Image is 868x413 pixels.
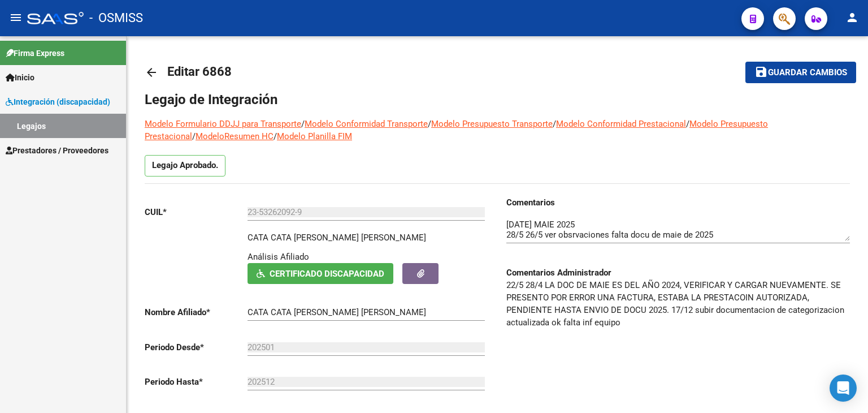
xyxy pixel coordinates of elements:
[506,196,850,209] h3: Comentarios
[145,341,248,354] p: Periodo Desde
[9,11,23,24] mat-icon: menu
[196,131,274,141] a: ModeloResumen HC
[305,119,428,129] a: Modelo Conformidad Transporte
[431,119,553,129] a: Modelo Presupuesto Transporte
[89,6,143,31] span: - OSMISS
[248,251,309,263] div: Análisis Afiliado
[145,306,248,319] p: Nombre Afiliado
[745,62,856,83] button: Guardar cambios
[145,91,850,109] h1: Legajo de Integración
[6,144,108,157] span: Prestadores / Proveedores
[754,65,768,79] mat-icon: save
[270,269,384,279] span: Certificado Discapacidad
[248,231,426,244] p: CATA CATA [PERSON_NAME] [PERSON_NAME]
[248,263,393,284] button: Certificado Discapacidad
[6,71,34,84] span: Inicio
[145,119,301,129] a: Modelo Formulario DDJJ para Transporte
[277,131,352,141] a: Modelo Planilla FIM
[6,96,110,108] span: Integración (discapacidad)
[556,119,686,129] a: Modelo Conformidad Prestacional
[167,64,232,79] span: Editar 6868
[145,155,225,177] p: Legajo Aprobado.
[506,279,850,329] p: 22/5 28/4 LA DOC DE MAIE ES DEL AÑO 2024, VERIFICAR Y CARGAR NUEVAMENTE. SE PRESENTO POR ERROR UN...
[145,66,158,79] mat-icon: arrow_back
[506,266,850,279] h3: Comentarios Administrador
[6,47,64,59] span: Firma Express
[830,375,857,402] div: Open Intercom Messenger
[768,68,847,78] span: Guardar cambios
[845,11,859,24] mat-icon: person
[145,376,248,388] p: Periodo Hasta
[145,206,248,218] p: CUIL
